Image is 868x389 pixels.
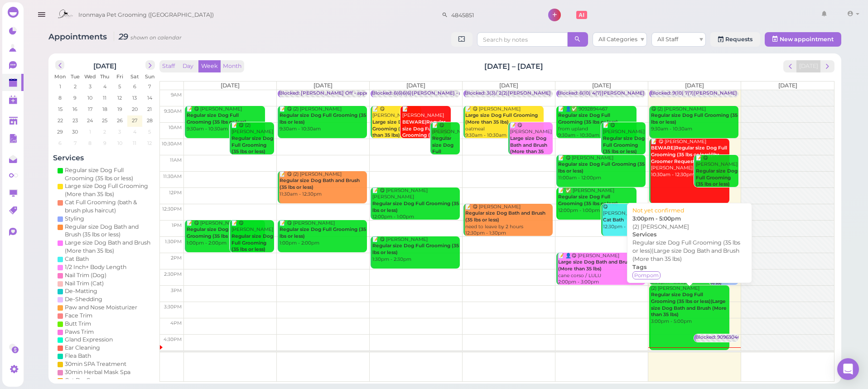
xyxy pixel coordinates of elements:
[372,90,490,97] div: Blocked: 6(6)6(6)[PERSON_NAME] • appointment
[146,116,154,125] span: 28
[710,32,760,47] a: Requests
[372,201,459,213] b: Regular size Dog Full Grooming (35 lbs or less)
[448,8,536,22] input: Search customer
[65,263,126,271] div: 1/2 Inch+ Body Length
[102,139,107,147] span: 9
[65,223,153,239] div: Regular size Dog Bath and Brush (35 lbs or less)
[171,92,182,98] span: 9am
[169,125,182,130] span: 10am
[131,105,139,113] span: 20
[71,73,80,80] span: Tue
[558,155,646,182] div: 📝 😋 [PERSON_NAME] 11:00am - 12:00pm
[783,60,797,72] button: prev
[632,239,747,263] div: Regular size Dog Full Grooming (35 lbs or less)|Large size Dog Bath and Brush (More than 35 lbs)
[65,166,153,182] div: Regular size Dog Full Grooming (35 lbs or less)
[558,187,637,214] div: 📝 ✅ [PERSON_NAME] 12:00pm - 1:00pm
[164,271,182,277] span: 2:30pm
[402,119,450,145] b: BEWARE|Regular size Dog Full Grooming (35 lbs or less)
[177,60,199,72] button: Day
[159,60,178,72] button: Staff
[147,105,153,113] span: 21
[465,210,545,223] b: Regular size Dog Bath and Brush (35 lbs or less)
[57,116,64,125] span: 22
[477,32,568,47] input: Search by notes
[101,105,108,113] span: 18
[55,73,66,80] span: Mon
[510,122,553,176] div: 📝 😋 [PERSON_NAME] 10:00am - 11:00am
[162,141,182,147] span: 10:30am
[172,222,182,228] span: 1pm
[170,157,182,163] span: 11am
[65,215,84,223] div: Styling
[102,94,108,102] span: 11
[84,73,96,80] span: Wed
[132,128,137,136] span: 4
[465,204,553,237] div: 📝 😋 [PERSON_NAME] need to leave by 2 hours 12:30pm - 1:30pm
[558,90,680,97] div: Blocked: 6(10) 4(7)[PERSON_NAME] • appointment
[58,139,63,147] span: 6
[231,220,274,260] div: 📝 😋 [PERSON_NAME] 1:00pm - 2:00pm
[73,94,78,102] span: 9
[231,135,273,154] b: Regular size Dog Full Grooming (35 lbs or less)
[406,82,425,89] span: [DATE]
[58,82,62,91] span: 1
[72,116,79,125] span: 23
[164,108,182,114] span: 9:30am
[88,128,92,136] span: 1
[65,198,153,215] div: Cat Full Grooming (bath & brush plus haircut)
[651,292,727,317] b: Regular size Dog Full Grooming (35 lbs or less)|Large size Dog Bath and Brush (More than 35 lbs)
[657,36,678,43] span: All Staff
[558,194,618,207] b: Regular size Dog Full Grooming (35 lbs or less)
[146,94,153,102] span: 14
[632,223,747,231] div: (2) [PERSON_NAME]
[145,60,155,70] button: next
[696,168,738,187] b: Regular size Dog Full Grooming (35 lbs or less)
[186,220,265,247] div: 📝 😋 [PERSON_NAME] 1:00pm - 2:00pm
[651,106,738,133] div: 😋 (2) [PERSON_NAME] 9:30am - 10:30am
[148,128,152,136] span: 5
[88,82,92,91] span: 3
[231,122,274,169] div: 📝 😋 (2) [PERSON_NAME] 10:00am - 11:00am
[632,264,646,270] b: Tags
[372,236,460,263] div: 📝 😋 [PERSON_NAME] 1:30pm - 2:30pm
[402,106,451,166] div: 📝 [PERSON_NAME] new schnauzer [PERSON_NAME] 9:30am - 10:30am
[116,73,123,80] span: Fri
[116,139,123,147] span: 10
[65,279,104,288] div: Nail Trim (Cat)
[603,204,646,231] div: 😋 [PERSON_NAME] 12:30pm - 1:30pm
[48,32,109,41] span: Appointments
[432,122,460,196] div: 📝 😋 [PERSON_NAME] yorkie 10:00am - 11:00am
[87,116,94,125] span: 24
[162,206,182,212] span: 12:30pm
[651,139,729,178] div: 📝 😋 [PERSON_NAME] [PERSON_NAME] 10:30am - 12:30pm
[603,135,645,154] b: Regular size Dog Full Grooming (35 lbs or less)
[372,106,421,146] div: 📝 😋 [PERSON_NAME] 9:30am - 10:30am
[169,190,182,196] span: 12pm
[603,122,646,169] div: 📝 😋 [PERSON_NAME] 10:00am - 11:00am
[632,231,656,238] b: Services
[130,73,139,80] span: Sat
[55,60,65,70] button: prev
[78,2,214,28] span: Ironmaya Pet Grooming ([GEOGRAPHIC_DATA])
[465,90,586,97] div: Blocked: 3(3)/ 2(2)[PERSON_NAME] • appointment
[170,320,182,326] span: 4pm
[58,94,63,102] span: 8
[118,82,122,91] span: 5
[651,145,727,164] b: BEWARE|Regular size Dog Full Grooming (35 lbs or less)|1hr Groomer Requested
[87,94,94,102] span: 10
[94,60,117,70] h2: [DATE]
[101,73,110,80] span: Thu
[164,304,182,310] span: 3:30pm
[780,36,834,43] span: New appointment
[187,226,246,239] b: Regular size Dog Full Grooming (35 lbs or less)
[632,207,747,215] div: Not yet confirmed
[558,106,637,139] div: 📝 👤✅ 9092894467 from upland 9:30am - 10:30am
[65,287,97,295] div: De-Matting
[198,60,221,72] button: Week
[651,112,738,125] b: Regular size Dog Full Grooming (35 lbs or less)
[130,34,182,41] small: shown on calendar
[65,368,130,376] div: 30min Herbal Mask Spa
[220,60,244,72] button: Month
[695,155,738,202] div: 📝 😋 [PERSON_NAME] 11:00am - 12:00pm
[164,336,182,342] span: 4:30pm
